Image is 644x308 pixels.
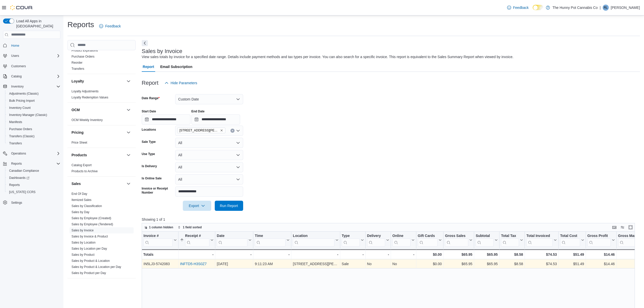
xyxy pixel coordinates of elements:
[220,129,223,132] button: Remove 6161 Thorold Stone Rd from selection in this group
[71,265,121,269] span: Sales by Product & Location per Day
[171,80,197,85] span: Hide Parameters
[367,261,389,267] div: No
[142,48,182,54] h3: Sales by Invoice
[180,262,207,266] a: INFTD5-H3S0Z7
[105,24,121,29] span: Feedback
[1,83,62,90] button: Inventory
[142,176,162,180] label: Is Online Sale
[11,84,24,89] span: Inventory
[220,203,238,208] span: Run Report
[1,52,62,59] button: Users
[11,74,22,78] span: Catalog
[71,118,103,122] span: OCM Weekly Inventory
[587,251,615,258] div: $14.46
[533,5,543,10] input: Dark Mode
[183,225,202,229] span: 1 field sorted
[1,150,62,157] button: Operations
[5,111,62,118] button: Inventory Manager (Classic)
[5,104,62,111] button: Inventory Count
[552,5,598,11] p: The Hunny Pot Cannabis Co
[418,233,438,238] div: Gift Cards
[7,105,60,111] span: Inventory Count
[418,251,442,258] div: $0.00
[604,5,607,11] span: RL
[367,251,389,258] div: -
[230,129,235,133] button: Clear input
[126,78,132,84] button: Loyalty
[71,235,108,238] a: Sales by Invoice & Product
[71,204,102,208] a: Sales by Classification
[5,174,62,181] a: Dashboards
[367,233,385,246] div: Delivery
[142,164,157,168] label: Is Delivery
[11,162,22,166] span: Reports
[144,261,177,267] div: IN5LJ3-5742083
[445,251,472,258] div: $65.95
[476,233,494,238] div: Subtotal
[7,189,38,195] a: [US_STATE] CCRS
[160,62,192,72] span: Email Subscription
[7,98,60,104] span: Bulk Pricing Import
[71,169,98,173] a: Products to Archive
[71,48,98,53] span: Product Expirations
[293,251,338,258] div: -
[9,127,32,131] span: Purchase Orders
[71,229,94,232] a: Sales by Invoice
[71,152,124,158] button: Products
[71,55,95,58] a: Purchase Orders
[11,54,19,58] span: Users
[445,233,468,246] div: Gross Sales
[142,109,156,113] label: Start Date
[14,19,60,29] span: Load All Apps in [GEOGRAPHIC_DATA]
[175,162,243,172] button: All
[71,241,96,244] a: Sales by Location
[71,67,84,71] span: Transfers
[5,167,62,174] button: Canadian Compliance
[526,233,557,246] button: Total Invoiced
[367,233,389,246] button: Delivery
[7,140,24,146] a: Transfers
[143,251,177,258] div: Totals
[215,201,243,211] button: Run Report
[5,90,62,97] button: Adjustments (Classic)
[185,233,209,238] div: Receipt #
[9,141,22,145] span: Transfers
[217,233,252,246] button: Date
[1,42,62,49] button: Home
[175,94,243,104] button: Custom Date
[418,233,442,246] button: Gift Cards
[9,106,31,110] span: Inventory Count
[71,61,82,64] a: Reorder
[71,271,106,275] span: Sales by Product per Day
[71,55,95,59] span: Purchase Orders
[144,233,173,238] div: Invoice #
[142,40,148,46] button: Next
[176,224,204,230] button: 1 field sorted
[1,73,62,80] button: Catalog
[71,89,99,93] span: Loyalty Adjustments
[560,233,580,246] div: Total Cost
[9,190,35,194] span: [US_STATE] CCRS
[342,251,364,258] div: -
[71,265,121,269] a: Sales by Product & Location per Day
[392,233,410,238] div: Online
[9,161,60,167] span: Reports
[142,114,190,125] input: Press the down key to open a popover containing a calendar.
[9,99,35,103] span: Bulk Pricing Import
[501,233,519,246] div: Total Tax
[142,217,640,222] p: Showing 1 of 1
[71,163,92,167] a: Catalog Export
[600,5,601,11] p: |
[71,228,94,232] span: Sales by Invoice
[7,91,41,97] a: Adjustments (Classic)
[97,21,123,31] a: Feedback
[392,233,414,246] button: Online
[526,251,557,258] div: $74.53
[501,233,519,238] div: Total Tax
[71,271,106,275] a: Sales by Product per Day
[418,261,442,267] div: $0.00
[9,53,21,59] button: Users
[7,105,33,111] a: Inventory Count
